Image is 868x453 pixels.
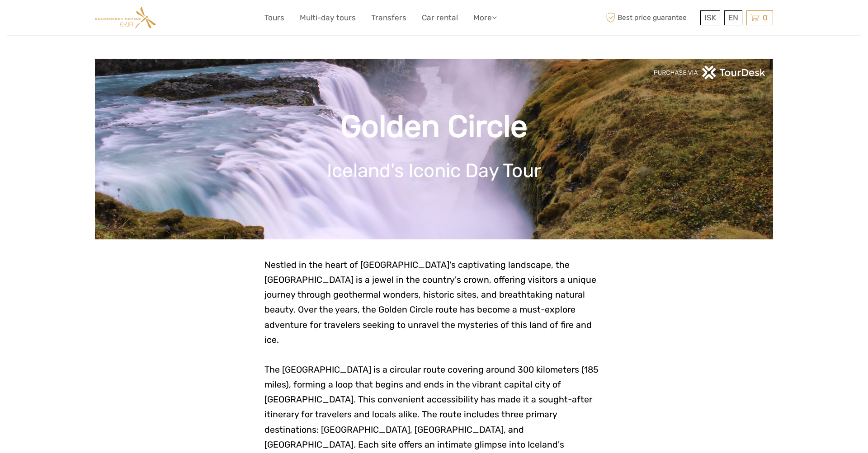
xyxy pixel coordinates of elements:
span: Nestled in the heart of [GEOGRAPHIC_DATA]'s captivating landscape, the [GEOGRAPHIC_DATA] is a jew... [264,260,596,345]
a: More [473,11,497,24]
a: Car rental [422,11,458,24]
div: EN [724,10,742,25]
h1: Iceland's Iconic Day Tour [108,159,759,182]
span: ISK [704,13,716,22]
h1: Golden Circle [108,108,759,145]
img: PurchaseViaTourDeskwhite.png [653,65,766,79]
img: Guldsmeden Eyja [95,7,156,29]
span: 0 [761,13,769,22]
span: Best price guarantee [604,10,698,25]
a: Multi-day tours [300,11,356,24]
a: Tours [264,11,284,24]
a: Transfers [371,11,406,24]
